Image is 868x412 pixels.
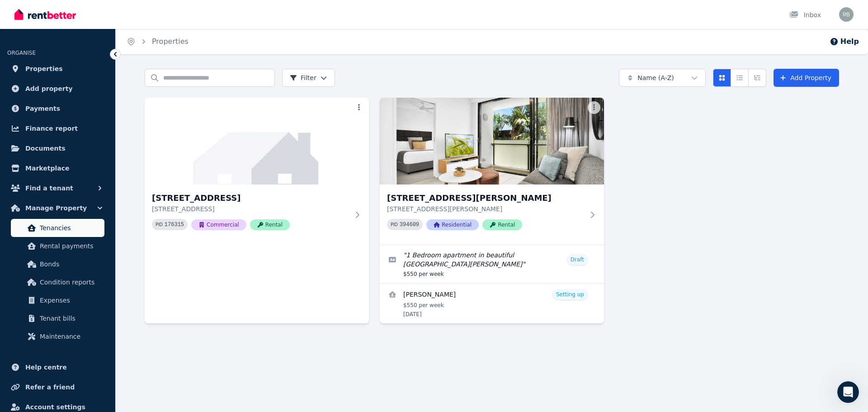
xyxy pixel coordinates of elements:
[839,7,854,22] img: Rick Baek
[619,69,706,87] button: Name (A-Z)
[152,37,189,46] a: Properties
[25,203,87,213] span: Manage Property
[152,192,349,204] h3: [STREET_ADDRESS]
[7,358,108,376] a: Help centre
[380,284,604,323] a: View details for Jhonatan Villabonama
[391,222,398,227] small: PID
[7,378,108,396] a: Refer a friend
[387,192,584,204] h3: [STREET_ADDRESS][PERSON_NAME]
[25,83,73,94] span: Add property
[830,36,859,47] button: Help
[426,219,479,230] span: Residential
[25,382,75,393] span: Refer a friend
[40,259,101,270] span: Bonds
[6,4,23,21] button: go back
[774,69,839,87] a: Add Property
[748,69,766,87] button: Expanded list view
[40,277,101,288] span: Condition reports
[380,98,604,185] img: 413/35 Hercules St, Hamilton
[33,108,174,137] div: I just need the application link to work...
[731,69,749,87] button: Compact list view
[7,233,148,270] div: I understand the confusion, but the application link is active and shows $550 now.
[14,8,76,21] img: RentBetter
[25,362,67,373] span: Help centre
[353,101,365,114] button: More options
[43,296,50,303] button: Upload attachment
[290,73,316,82] span: Filter
[7,199,108,217] button: Manage Property
[11,327,104,346] a: Maintenance
[250,219,290,230] span: Rental
[7,108,174,144] div: Rick says…
[40,331,101,342] span: Maintenance
[7,179,108,197] button: Find a tenant
[482,219,522,230] span: Rental
[11,273,104,291] a: Condition reports
[145,98,369,185] img: 7/17 Liuzzi Street, Pialba
[7,99,108,118] a: Payments
[7,30,174,87] div: Rick says…
[7,87,174,108] div: Rick says…
[14,149,141,185] div: Yes, I can see that is not showing correctly, but you have not paid for ads so they will not go l...
[191,219,246,230] span: Commercial
[7,144,174,197] div: Jeremy says…
[156,222,163,227] small: PID
[14,296,21,303] button: Emoji picker
[159,4,175,20] div: Close
[11,255,104,273] a: Bonds
[380,245,604,283] a: Edit listing: 1 Bedroom apartment in beautiful Portside Hamilton
[40,114,166,131] div: I just need the application link to work...
[380,98,604,245] a: 413/35 Hercules St, Hamilton[STREET_ADDRESS][PERSON_NAME][STREET_ADDRESS][PERSON_NAME]PID 394609R...
[387,204,584,213] p: [STREET_ADDRESS][PERSON_NAME]
[40,241,101,251] span: Rental payments
[25,63,63,74] span: Properties
[11,291,104,309] a: Expenses
[145,98,369,245] a: 7/17 Liuzzi Street, Pialba[STREET_ADDRESS][STREET_ADDRESS]PID 176315CommercialRental
[44,5,119,11] h1: The RentBetter Team
[7,144,148,190] div: Yes, I can see that is not showing correctly, but you have not paid for ads so they will not go l...
[7,80,108,98] a: Add property
[837,381,859,403] iframe: Intercom live chat
[11,219,104,237] a: Tenancies
[789,10,821,19] div: Inbox
[637,73,674,82] span: Name (A-Z)
[155,293,170,307] button: Send a message…
[11,237,104,255] a: Rental payments
[25,103,60,114] span: Payments
[142,4,159,21] button: Home
[25,143,66,154] span: Documents
[7,233,174,278] div: Jeremy says…
[11,309,104,327] a: Tenant bills
[26,5,40,19] img: Profile image for The RentBetter Team
[7,197,174,233] div: Rick says…
[40,223,101,233] span: Tenancies
[40,313,101,324] span: Tenant bills
[282,69,335,87] button: Filter
[14,238,141,265] div: I understand the confusion, but the application link is active and shows $550 now.
[400,222,419,228] code: 394609
[165,222,184,228] code: 176315
[28,296,36,303] button: Gif picker
[25,183,73,194] span: Find a tenant
[116,29,199,54] nav: Breadcrumb
[40,295,101,306] span: Expenses
[7,159,108,177] a: Marketplace
[7,119,108,137] a: Finance report
[112,87,174,107] div: just delete one
[7,139,108,157] a: Documents
[33,197,174,226] div: but the application link draws the $600 value
[44,11,113,20] p: The team can also help
[588,101,600,114] button: More options
[152,204,349,213] p: [STREET_ADDRESS]
[25,163,69,174] span: Marketplace
[25,123,78,134] span: Finance report
[8,277,173,293] textarea: Message…
[7,50,36,56] span: ORGANISE
[713,69,766,87] div: View options
[7,60,108,78] a: Properties
[40,203,166,220] div: but the application link draws the $600 value
[713,69,731,87] button: Card view
[119,93,166,102] div: just delete one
